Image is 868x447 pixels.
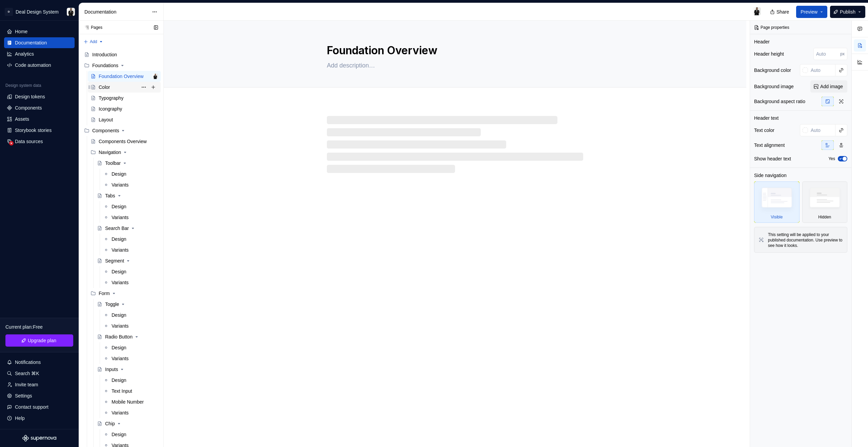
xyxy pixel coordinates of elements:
div: Search Bar [105,225,129,232]
div: Pages [81,25,102,30]
div: Search ⌘K [15,370,39,377]
button: Search ⌘K [4,368,75,379]
div: Storybook stories [15,127,52,134]
div: Analytics [15,51,34,57]
a: Tabs [94,190,161,201]
div: Header text [754,115,778,121]
div: Navigation [88,147,161,158]
div: Header [754,38,770,45]
div: Introduction [92,51,117,58]
div: Variants [112,323,129,329]
div: Variants [112,181,129,188]
img: Mohammad Medhat [153,74,158,79]
a: Design [101,429,161,440]
a: Toolbar [94,158,161,169]
div: Icongraphy [99,105,122,112]
textarea: Foundation Overview [325,42,582,59]
a: Variants [101,179,161,190]
div: Variants [112,247,129,253]
div: Assets [15,116,29,122]
span: Add image [820,83,843,90]
div: Hidden [802,181,848,223]
div: Home [15,28,27,35]
a: Home [4,26,75,37]
div: Data sources [15,138,43,145]
button: Preview [796,6,827,18]
a: Analytics [4,48,75,59]
a: Toggle [94,299,161,310]
div: Visible [754,181,800,223]
a: Design [101,310,161,320]
a: Introduction [81,49,161,60]
span: Upgrade plan [28,337,56,344]
div: Notifications [15,359,41,366]
div: Chip [105,420,115,427]
div: Code automation [15,62,51,69]
p: px [840,51,845,57]
div: Inputs [105,366,118,373]
div: Side navigation [754,172,787,179]
span: Share [776,8,789,15]
a: Components Overview [88,136,161,147]
input: Auto [808,64,835,76]
div: Components Overview [99,138,147,145]
div: Form [88,288,161,299]
div: This setting will be applied to your published documentation. Use preview to see how it looks. [768,232,843,248]
div: Design [112,236,126,242]
a: Mobile Number [101,396,161,407]
a: Color [88,82,161,93]
input: Auto [808,124,835,136]
a: Settings [4,390,75,401]
div: Text color [754,127,774,134]
a: Upgrade plan [5,334,73,347]
div: Foundations [92,62,118,69]
a: Storybook stories [4,125,75,136]
div: Variants [112,409,129,416]
div: Settings [15,392,32,399]
button: Share [767,6,793,18]
div: Variants [112,355,129,362]
div: Components [81,125,161,136]
a: Foundation OverviewMohammad Medhat [88,71,161,82]
a: Components [4,102,75,113]
div: Background image [754,83,794,90]
div: Color [99,84,110,91]
button: Contact support [4,402,75,412]
a: Design [101,234,161,245]
div: Background aspect ratio [754,98,805,105]
a: Design [101,342,161,353]
button: DDeal Design SystemMohammad Medhat [1,4,77,19]
div: Tabs [105,192,115,199]
div: Deal Design System [16,8,59,15]
div: Contact support [15,404,48,410]
div: Hidden [818,214,831,220]
div: Design [112,171,126,177]
div: Navigation [99,149,121,156]
div: Design [112,312,126,318]
div: Layout [99,116,113,123]
a: Chip [94,418,161,429]
div: Mobile Number [112,399,144,405]
a: Variants [101,277,161,288]
div: Background color [754,67,791,74]
div: Variants [112,279,129,286]
div: Documentation [84,8,149,15]
div: Variants [112,214,129,221]
div: Typography [99,95,123,101]
a: Search Bar [94,223,161,234]
div: Invite team [15,381,38,388]
div: Radio Button [105,333,133,340]
a: Layout [88,114,161,125]
a: Design [101,201,161,212]
div: Text alignment [754,142,785,149]
div: Components [92,127,119,134]
div: Toolbar [105,160,121,167]
input: Auto [813,48,840,60]
div: Design [112,431,126,438]
div: Design system data [5,83,41,88]
a: Design [101,266,161,277]
div: Design [112,268,126,275]
div: D [5,8,13,16]
div: Components [15,104,42,111]
button: Help [4,413,75,424]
